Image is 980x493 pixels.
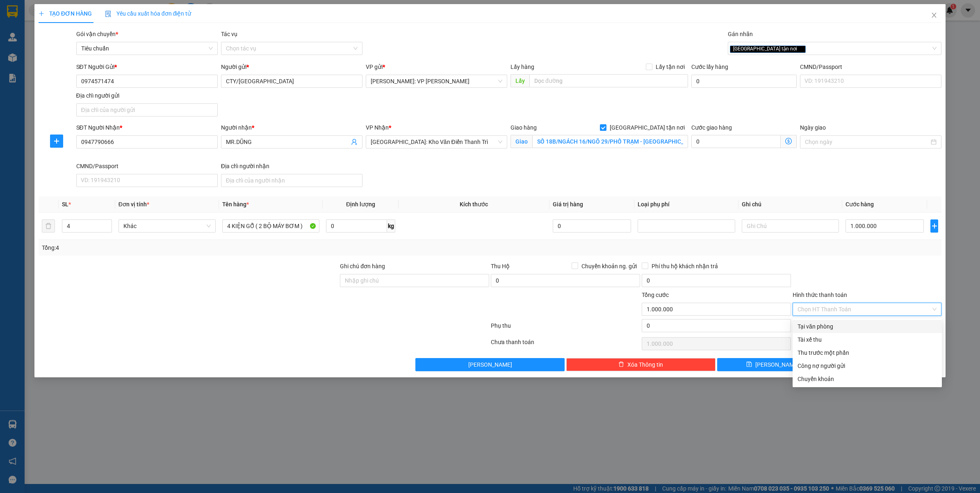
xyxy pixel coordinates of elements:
span: Xóa Thông tin [627,360,663,369]
img: icon [105,11,112,17]
span: Giá trị hàng [553,201,583,208]
span: Lấy tận nơi [652,62,688,71]
div: Chưa thanh toán [490,338,641,352]
label: Cước giao hàng [691,124,732,131]
span: [PHONE_NUMBER] [3,18,62,32]
span: VP Nhận [366,124,389,131]
div: Cước gửi hàng sẽ được ghi vào công nợ của người gửi [793,359,942,372]
span: save [746,361,752,368]
label: Cước lấy hàng [691,64,728,70]
span: plus [931,223,938,229]
span: Chuyển khoản ng. gửi [578,262,640,271]
input: 0 [553,219,631,233]
span: Kích thước [460,201,488,208]
input: Dọc đường [529,74,688,87]
div: SĐT Người Gửi [76,62,218,71]
span: [PERSON_NAME] [755,360,799,369]
th: Loại phụ phí [634,196,738,212]
span: plus [50,138,63,144]
div: Địa chỉ người gửi [76,91,218,100]
span: Đơn vị tính [119,201,149,208]
div: Tài xế thu [798,335,937,344]
span: user-add [351,139,358,145]
span: 10:49:50 [DATE] [3,57,51,64]
span: Gói vận chuyển [76,31,118,37]
div: Địa chỉ người nhận [221,162,362,171]
th: Ghi chú [738,196,842,212]
span: Giao [511,135,532,148]
div: CMND/Passport [800,62,941,71]
span: Tổng cước [642,292,669,298]
input: Địa chỉ của người nhận [221,174,362,187]
button: save[PERSON_NAME] [717,358,829,371]
div: Tổng: 4 [42,243,378,252]
button: delete [42,219,55,233]
div: Chuyển khoản [798,374,937,383]
input: Địa chỉ của người gửi [76,103,218,116]
span: plus [39,11,44,16]
input: Ghi chú đơn hàng [340,274,489,287]
span: Tiêu chuẩn [81,42,213,55]
div: SĐT Người Nhận [76,123,218,132]
input: Cước lấy hàng [691,75,797,88]
input: Ngày giao [805,137,929,146]
button: plus [50,135,63,148]
label: Ngày giao [800,124,826,131]
button: [PERSON_NAME] [415,358,565,371]
span: TẠO ĐƠN HÀNG [39,10,92,17]
div: Công nợ người gửi [798,361,937,370]
label: Ghi chú đơn hàng [340,263,385,269]
span: [GEOGRAPHIC_DATA] tận nơi [606,123,688,132]
span: Hà Nội: Kho Văn Điển Thanh Trì [371,136,502,148]
div: Phụ thu [490,321,641,336]
div: Tại văn phòng [798,322,937,331]
span: Tên hàng [222,201,249,208]
span: close [798,47,802,51]
span: Cước hàng [846,201,874,208]
input: Ghi Chú [742,219,839,233]
span: Hồ Chí Minh: VP Bình Thạnh [371,75,502,87]
input: VD: Bàn, Ghế [222,219,319,233]
div: Người nhận [221,123,362,132]
span: close [931,12,937,18]
label: Gán nhãn [728,31,753,37]
strong: PHIẾU DÁN LÊN HÀNG [58,4,166,15]
span: Yêu cầu xuất hóa đơn điện tử [105,10,191,17]
label: Hình thức thanh toán [793,292,847,298]
div: Thu trước một phần [798,348,937,357]
strong: CSKH: [23,18,43,25]
span: [PERSON_NAME] [468,360,512,369]
span: Lấy hàng [511,64,534,70]
div: Người gửi [221,62,362,71]
span: Giao hàng [511,124,537,131]
button: deleteXóa Thông tin [566,358,716,371]
div: CMND/Passport [76,162,218,171]
span: Định lượng [346,201,375,208]
span: CÔNG TY TNHH CHUYỂN PHÁT NHANH BẢO AN [65,18,164,32]
span: SL [62,201,68,208]
span: Phí thu hộ khách nhận trả [648,262,721,271]
span: Lấy [511,74,529,87]
span: [GEOGRAPHIC_DATA] tận nơi [730,46,806,53]
span: Khác [123,220,211,232]
input: Giao tận nơi [532,135,688,148]
button: Close [923,4,946,27]
label: Tác vụ [221,31,237,37]
span: kg [387,219,395,233]
button: plus [930,219,938,233]
div: VP gửi [366,62,507,71]
span: Mã đơn: VPBT1308250001 [3,44,125,55]
input: Cước giao hàng [691,135,781,148]
span: delete [618,361,624,368]
span: dollar-circle [785,138,792,144]
span: Thu Hộ [491,263,510,269]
